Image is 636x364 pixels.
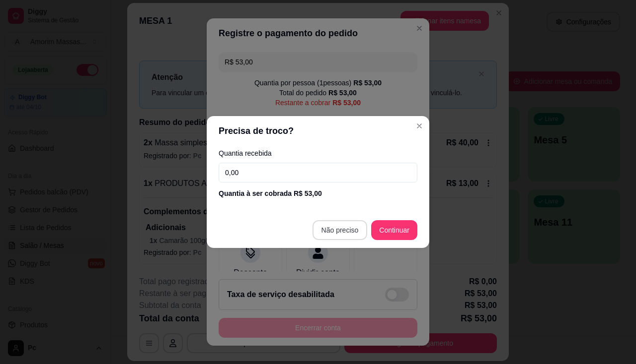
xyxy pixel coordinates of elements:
[411,118,427,134] button: Close
[207,116,429,146] header: Precisa de troco?
[313,220,368,240] button: Não preciso
[219,188,417,198] div: Quantia à ser cobrada R$ 53,00
[371,220,417,240] button: Continuar
[219,150,417,157] label: Quantia recebida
